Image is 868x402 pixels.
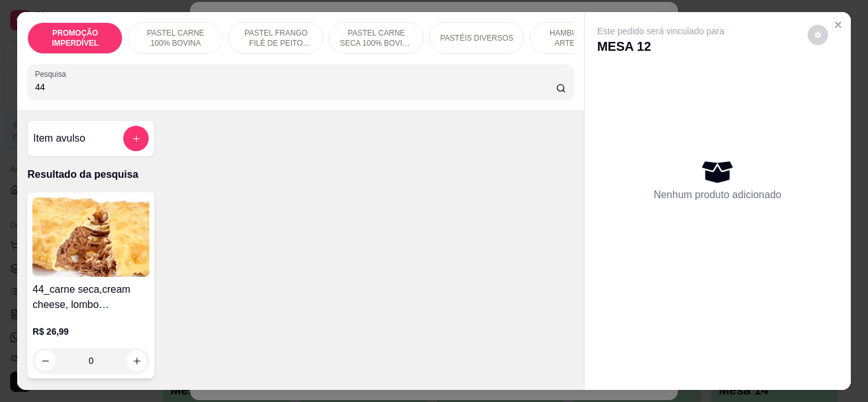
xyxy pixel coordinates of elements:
[38,28,112,48] p: PROMOÇÃO IMPERDÍVEL
[339,28,413,48] p: PASTEL CARNE SECA 100% BOVINA DESFIADA
[35,81,556,93] input: Pesquisa
[828,15,848,35] button: Close
[540,28,614,48] p: HAMBÚRGUER ARTESANAL
[27,167,573,182] p: Resultado da pesquisa
[597,25,724,37] p: Este pedido será vinculado para
[123,126,149,151] button: add-separate-item
[239,28,313,48] p: PASTEL FRANGO FILÉ DE PEITO DESFIADO
[654,187,782,203] p: Nenhum produto adicionado
[35,69,71,79] label: Pesquisa
[32,282,149,312] h4: 44_carne seca,cream cheese, lombo canadense, mussarela e cebola roxa
[440,33,513,43] p: PASTÉIS DIVERSOS
[32,325,149,338] p: R$ 26,99
[139,28,212,48] p: PASTEL CARNE 100% BOVINA
[32,198,149,277] img: product-image
[33,131,85,146] h4: Item avulso
[808,25,828,45] button: decrease-product-quantity
[597,37,724,55] p: MESA 12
